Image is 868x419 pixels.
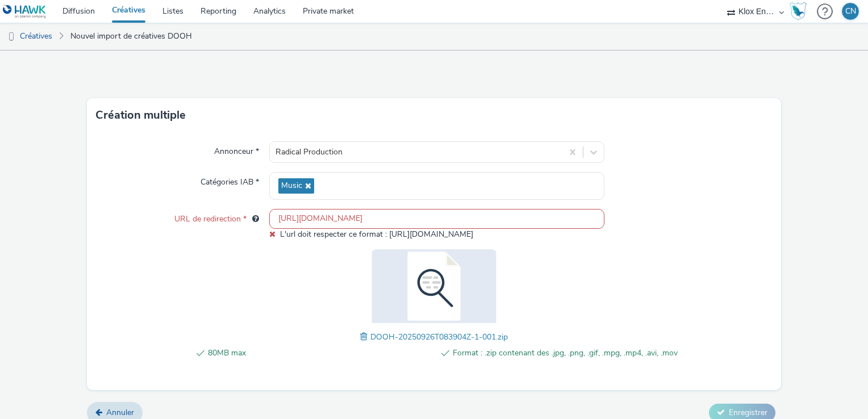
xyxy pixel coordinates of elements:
[247,213,259,225] div: L'URL de redirection sera utilisée comme URL de validation avec certains SSP et ce sera l'URL de ...
[65,23,198,50] a: Nouvel import de créatives DOOH
[453,346,678,360] span: Format : .zip contenant des .jpg, .png, .gif, .mpg, .mp4, .avi, .mov
[280,229,473,240] span: L'url doit respecter ce format : [URL][DOMAIN_NAME]
[269,209,604,229] input: url...
[370,332,508,342] span: DOOH-20250926T083904Z-1-001.zip
[790,2,807,20] img: Hawk Academy
[208,346,433,360] span: 80MB max
[196,172,264,188] label: Catégories IAB *
[95,107,186,124] h3: Création multiple
[360,249,508,323] img: DOOH-20250926T083904Z-1-001.zip
[3,5,47,19] img: undefined Logo
[6,31,17,43] img: dooh
[106,407,134,418] span: Annuler
[790,2,811,20] a: Hawk Academy
[210,141,264,157] label: Annonceur *
[729,407,767,418] span: Enregistrer
[170,209,264,225] label: URL de redirection *
[281,181,302,191] span: Music
[845,3,856,20] div: CN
